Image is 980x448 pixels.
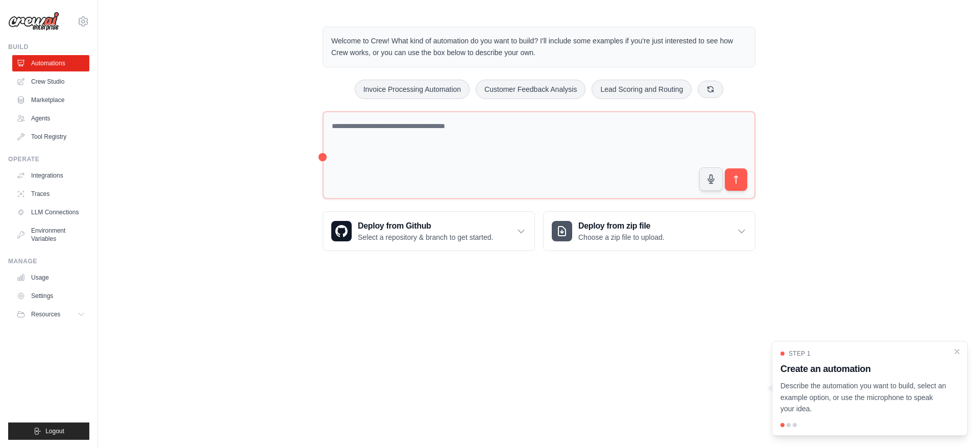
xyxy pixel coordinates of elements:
span: Step 1 [789,350,811,358]
a: Traces [12,186,89,202]
a: Automations [12,55,89,71]
div: Manage [8,257,89,265]
h3: Create an automation [780,362,947,376]
button: Logout [8,422,89,440]
button: Close walkthrough [953,347,961,356]
button: Lead Scoring and Routing [592,80,692,99]
button: Customer Feedback Analysis [476,80,585,99]
a: Integrations [12,167,89,184]
a: Crew Studio [12,73,89,90]
a: Environment Variables [12,222,89,247]
p: Select a repository & branch to get started. [358,232,493,242]
button: Invoice Processing Automation [355,80,470,99]
div: Build [8,43,89,51]
p: Choose a zip file to upload. [578,232,665,242]
a: Tool Registry [12,129,89,145]
button: Resources [12,306,89,322]
span: Logout [45,427,64,435]
span: Resources [31,310,60,318]
img: Logo [8,12,59,31]
a: Marketplace [12,92,89,108]
div: Operate [8,155,89,163]
a: LLM Connections [12,204,89,220]
h3: Deploy from zip file [578,220,665,232]
h3: Deploy from Github [358,220,493,232]
a: Agents [12,110,89,127]
a: Usage [12,269,89,286]
p: Describe the automation you want to build, select an example option, or use the microphone to spe... [780,380,947,415]
p: Welcome to Crew! What kind of automation do you want to build? I'll include some examples if you'... [331,35,747,59]
a: Settings [12,288,89,304]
